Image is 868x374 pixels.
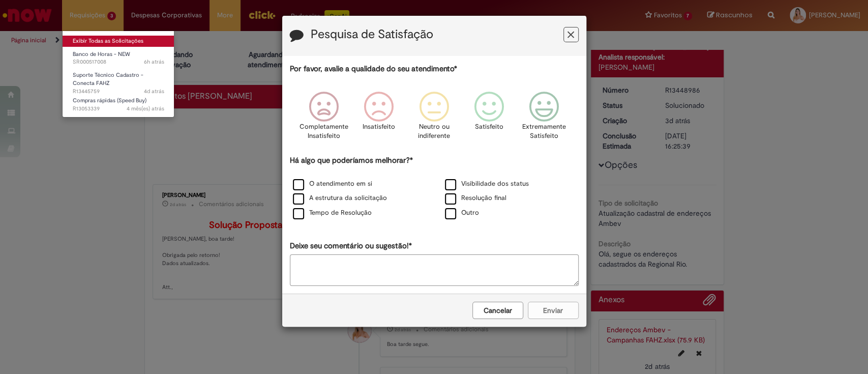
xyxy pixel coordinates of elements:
a: Aberto SR000517008 : Banco de Horas - NEW [63,49,174,68]
a: Aberto R13053339 : Compras rápidas (Speed Buy) [63,95,174,114]
p: Extremamente Satisfeito [522,122,566,141]
span: 6h atrás [144,58,164,66]
span: SR000517008 [73,58,164,66]
span: 4 mês(es) atrás [127,105,164,112]
label: Por favor, avalie a qualidade do seu atendimento* [290,64,457,74]
label: O atendimento em si [293,179,372,189]
label: A estrutura da solicitação [293,193,387,203]
time: 29/08/2025 08:13:26 [144,58,164,66]
div: Há algo que poderíamos melhorar?* [290,155,579,221]
span: Banco de Horas - NEW [73,50,130,58]
button: Cancelar [472,302,523,319]
div: Satisfeito [463,84,515,154]
label: Pesquisa de Satisfação [311,28,433,41]
time: 14/05/2025 09:31:37 [127,105,164,112]
p: Completamente Insatisfeito [300,122,348,141]
label: Visibilidade dos status [445,179,529,189]
div: Insatisfeito [353,84,405,154]
span: 4d atrás [144,88,164,95]
span: R13445759 [73,88,164,96]
span: R13053339 [73,105,164,113]
span: Compras rápidas (Speed Buy) [73,97,146,104]
ul: Requisições [62,31,174,118]
p: Insatisfeito [363,122,395,132]
div: Neutro ou indiferente [408,84,460,154]
a: Exibir Todas as Solicitações [63,36,174,47]
label: Outro [445,208,479,218]
label: Resolução final [445,193,506,203]
p: Neutro ou indiferente [415,122,452,141]
span: Suporte Técnico Cadastro - Conecta FAHZ [73,71,143,87]
div: Completamente Insatisfeito [298,84,350,154]
div: Extremamente Satisfeito [518,84,570,154]
a: Aberto R13445759 : Suporte Técnico Cadastro - Conecta FAHZ [63,70,174,92]
p: Satisfeito [475,122,503,132]
label: Deixe seu comentário ou sugestão!* [290,241,412,251]
time: 25/08/2025 17:15:55 [144,88,164,95]
label: Tempo de Resolução [293,208,372,218]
